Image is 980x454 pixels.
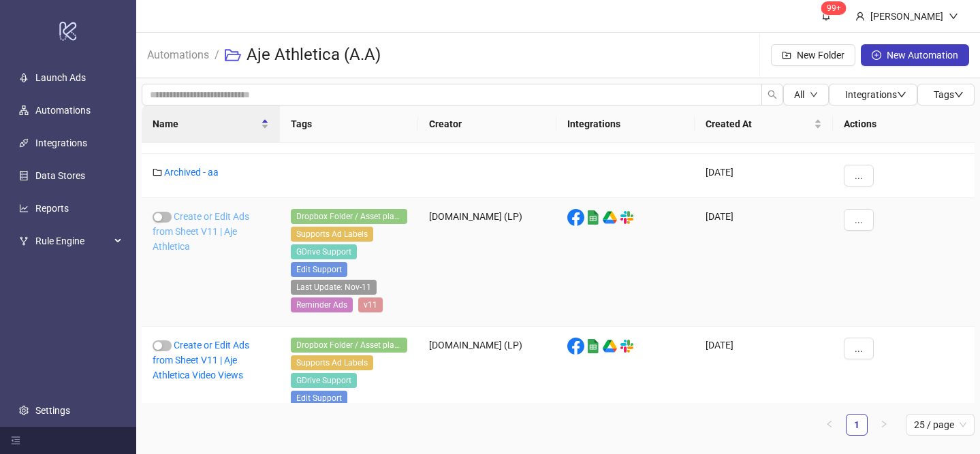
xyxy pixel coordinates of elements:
span: plus-circle [872,50,881,60]
th: Actions [833,106,975,143]
button: Integrationsdown [829,84,917,106]
th: Creator [418,106,556,143]
span: folder [153,167,162,177]
a: Reports [35,203,69,214]
a: Create or Edit Ads from Sheet V11 | Aje Athletica Video Views [153,340,249,380]
sup: 1588 [821,1,847,15]
span: down [949,12,958,21]
span: user [855,12,865,21]
th: Integrations [556,106,695,143]
a: Data Stores [35,170,85,181]
a: 1 [847,415,867,435]
a: Create or Edit Ads from Sheet V11 | Aje Athletica [153,211,249,252]
li: 1 [846,414,868,436]
div: [DOMAIN_NAME] (LP) [418,198,556,327]
button: ... [844,165,874,187]
span: Rule Engine [35,227,110,255]
th: Name [142,106,280,143]
button: New Folder [771,44,855,66]
button: New Automation [861,44,969,66]
a: Integrations [35,137,87,148]
span: All [794,89,804,100]
span: Integrations [845,89,906,100]
button: Tagsdown [917,84,975,106]
span: New Folder [797,50,844,61]
span: 25 / page [914,415,966,435]
span: GDrive Support [291,373,357,388]
span: down [810,91,818,99]
div: [DATE] [695,198,833,327]
span: Supports Ad Labels [291,227,373,242]
span: menu-fold [11,436,20,445]
span: folder-open [225,47,241,63]
span: ... [855,343,863,354]
span: bell [821,11,831,20]
h3: Aje Athletica (A.A) [247,44,381,66]
span: GDrive Support [291,244,357,259]
span: left [825,420,834,428]
span: Edit Support [291,262,347,277]
span: Edit Support [291,391,347,406]
div: [PERSON_NAME] [865,9,949,24]
span: ... [855,170,863,181]
a: Launch Ads [35,72,86,83]
a: Archived - aa [164,167,219,178]
span: Supports Ad Labels [291,355,373,370]
th: Created At [695,106,833,143]
button: ... [844,209,874,231]
button: left [819,414,840,436]
span: fork [19,236,29,246]
span: Name [153,116,258,131]
span: right [880,420,888,428]
a: Automations [35,105,91,116]
span: Last Update: Nov-11 [291,280,377,295]
li: Next Page [873,414,895,436]
span: ... [855,214,863,225]
span: down [954,90,964,99]
div: Page Size [906,414,975,436]
span: Tags [934,89,964,100]
span: Reminder Ads [291,297,353,312]
span: folder-add [782,50,791,60]
span: Created At [706,116,811,131]
button: Alldown [783,84,829,106]
span: New Automation [887,50,958,61]
li: Previous Page [819,414,840,436]
span: down [897,90,906,99]
button: right [873,414,895,436]
span: Dropbox Folder / Asset placement detection [291,338,407,353]
span: search [768,90,777,99]
div: [DATE] [695,154,833,198]
a: Settings [35,405,70,416]
span: v11 [358,297,383,312]
li: / [215,33,219,77]
button: ... [844,338,874,359]
th: Tags [280,106,418,143]
a: Automations [144,46,212,61]
span: Dropbox Folder / Asset placement detection [291,209,407,224]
